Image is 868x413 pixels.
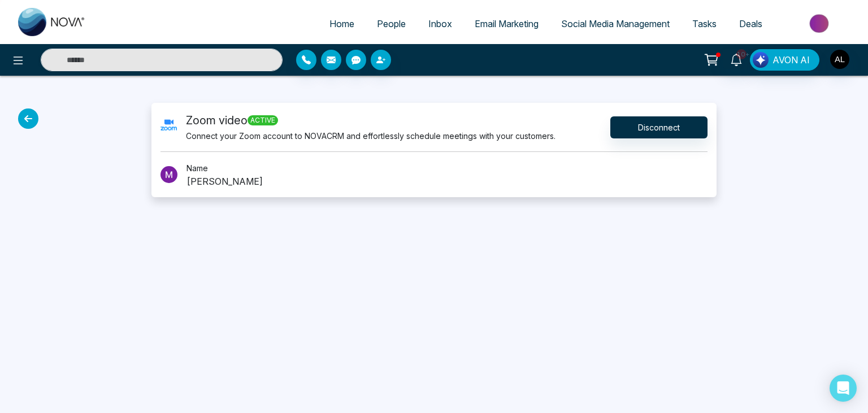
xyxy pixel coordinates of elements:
img: zoom [160,118,177,137]
img: Lead Flow [753,52,769,68]
span: active [248,115,278,125]
img: avatar [160,166,177,183]
a: People [366,13,417,34]
p: [PERSON_NAME] [186,175,263,188]
small: Name [186,163,208,173]
a: Email Marketing [463,13,550,34]
a: Inbox [417,13,463,34]
button: Disconnect [610,116,708,138]
span: Deals [739,18,762,29]
a: Social Media Management [550,13,681,34]
a: Home [318,13,366,34]
a: Tasks [681,13,728,34]
span: Home [329,18,354,29]
span: People [377,18,406,29]
img: Market-place.gif [779,11,861,36]
span: Inbox [428,18,452,29]
button: AVON AI [750,49,819,71]
div: Open Intercom Messenger [830,375,857,402]
span: Tasks [692,18,717,29]
span: 10+ [736,49,747,59]
a: Deals [728,13,774,34]
p: Zoom video [186,112,555,129]
small: Connect your Zoom account to NOVACRM and effortlessly schedule meetings with your customers. [186,131,555,141]
span: Social Media Management [561,18,670,29]
span: AVON AI [772,53,810,67]
span: Email Marketing [475,18,539,29]
img: User Avatar [830,50,849,69]
img: Nova CRM Logo [18,8,86,36]
a: 10+ [723,49,750,69]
